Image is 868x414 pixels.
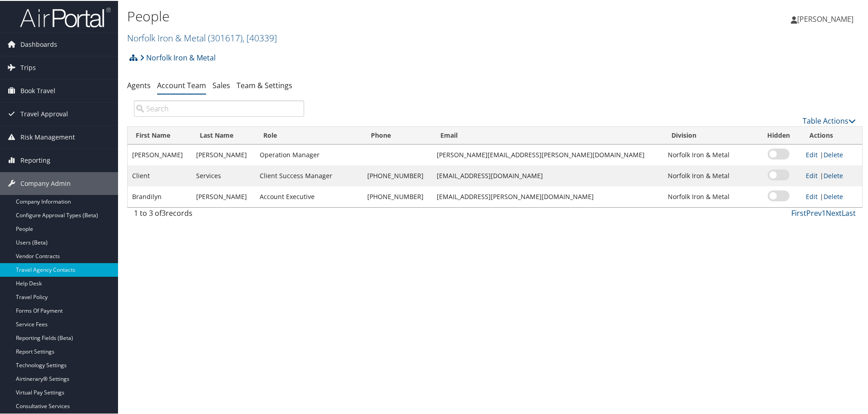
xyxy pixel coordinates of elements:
[842,207,856,217] a: Last
[363,126,432,144] th: Phone
[128,165,192,185] td: Client
[791,207,806,217] a: First
[127,6,617,25] h1: People
[212,80,230,90] a: Sales
[801,144,862,165] td: |
[806,150,818,158] a: Edit
[824,191,843,200] a: Delete
[797,13,853,23] span: [PERSON_NAME]
[824,170,843,179] a: Delete
[801,185,862,206] td: |
[432,185,663,206] td: [EMAIL_ADDRESS][PERSON_NAME][DOMAIN_NAME]
[128,185,192,206] td: Brandilyn
[432,126,663,144] th: Email: activate to sort column ascending
[20,171,71,194] span: Company Admin
[363,185,432,206] td: [PHONE_NUMBER]
[208,31,242,43] span: ( 301617 )
[801,126,862,144] th: Actions
[803,115,856,125] a: Table Actions
[20,79,55,101] span: Book Travel
[127,80,151,90] a: Agents
[255,126,362,144] th: Role: activate to sort column ascending
[20,6,111,27] img: airportal-logo.png
[134,100,304,116] input: Search
[663,126,756,144] th: Division: activate to sort column ascending
[432,165,663,185] td: [EMAIL_ADDRESS][DOMAIN_NAME]
[128,144,192,165] td: [PERSON_NAME]
[663,165,756,185] td: Norfolk Iron & Metal
[162,207,166,217] span: 3
[826,207,842,217] a: Next
[20,32,57,55] span: Dashboards
[663,144,756,165] td: Norfolk Iron & Metal
[801,165,862,185] td: |
[192,165,256,185] td: Services
[20,125,75,148] span: Risk Management
[140,48,216,66] a: Norfolk Iron & Metal
[157,80,206,90] a: Account Team
[192,144,256,165] td: [PERSON_NAME]
[432,144,663,165] td: [PERSON_NAME][EMAIL_ADDRESS][PERSON_NAME][DOMAIN_NAME]
[192,126,256,144] th: Last Name: activate to sort column ascending
[192,185,256,206] td: [PERSON_NAME]
[237,80,292,90] a: Team & Settings
[824,150,843,158] a: Delete
[255,165,362,185] td: Client Success Manager
[806,170,818,179] a: Edit
[242,31,277,43] span: , [ 40339 ]
[756,126,801,144] th: Hidden: activate to sort column ascending
[134,207,304,222] div: 1 to 3 of records
[127,31,277,43] a: Norfolk Iron & Metal
[255,144,362,165] td: Operation Manager
[20,55,36,78] span: Trips
[20,148,50,171] span: Reporting
[255,185,362,206] td: Account Executive
[363,165,432,185] td: [PHONE_NUMBER]
[791,5,863,32] a: [PERSON_NAME]
[806,207,822,217] a: Prev
[806,191,818,200] a: Edit
[822,207,826,217] a: 1
[128,126,192,144] th: First Name: activate to sort column ascending
[20,102,68,125] span: Travel Approval
[663,185,756,206] td: Norfolk Iron & Metal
